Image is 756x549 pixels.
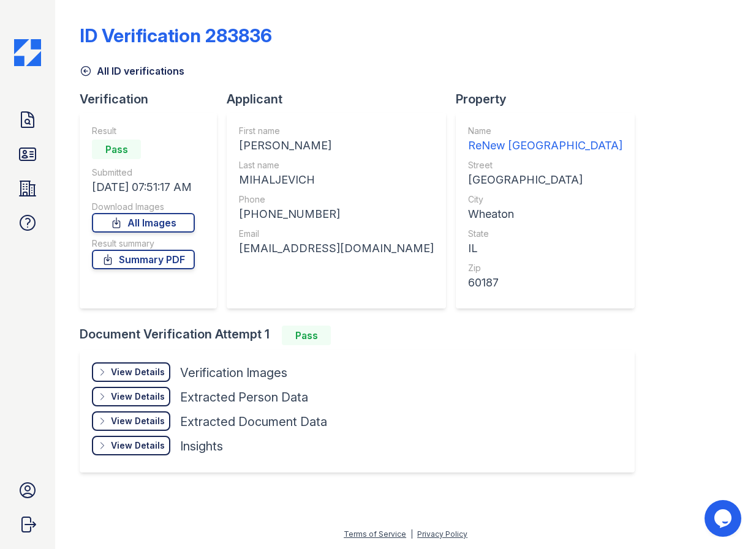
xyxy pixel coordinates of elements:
[92,213,195,233] a: All Images
[239,159,434,171] div: Last name
[111,366,165,378] div: View Details
[180,389,308,406] div: Extracted Person Data
[111,415,165,427] div: View Details
[92,237,195,250] div: Result summary
[92,250,195,269] a: Summary PDF
[344,529,406,539] a: Terms of Service
[239,125,434,137] div: First name
[80,24,272,47] div: ID Verification 283836
[468,206,622,223] div: Wheaton
[468,262,622,274] div: Zip
[92,140,141,159] div: Pass
[239,206,434,223] div: [PHONE_NUMBER]
[456,91,644,108] div: Property
[468,193,622,206] div: City
[92,201,195,213] div: Download Images
[92,166,195,179] div: Submitted
[468,125,622,154] a: Name ReNew [GEOGRAPHIC_DATA]
[80,64,184,78] a: All ID verifications
[468,159,622,171] div: Street
[14,39,41,66] img: CE_Icon_Blue-c292c112584629df590d857e76928e9f676e5b41ef8f769ba2f05ee15b207248.png
[468,240,622,257] div: IL
[468,274,622,291] div: 60187
[92,125,195,137] div: Result
[468,171,622,189] div: [GEOGRAPHIC_DATA]
[92,179,195,196] div: [DATE] 07:51:17 AM
[180,413,327,430] div: Extracted Document Data
[111,439,165,452] div: View Details
[180,364,287,381] div: Verification Images
[239,137,434,154] div: [PERSON_NAME]
[227,91,456,108] div: Applicant
[468,125,622,137] div: Name
[410,529,413,539] div: |
[239,240,434,257] div: [EMAIL_ADDRESS][DOMAIN_NAME]
[180,438,223,455] div: Insights
[80,326,644,345] div: Document Verification Attempt 1
[111,390,165,403] div: View Details
[239,193,434,206] div: Phone
[80,91,227,108] div: Verification
[239,171,434,189] div: MIHALJEVICH
[239,228,434,240] div: Email
[468,228,622,240] div: State
[705,500,744,537] iframe: chat widget
[468,137,622,154] div: ReNew [GEOGRAPHIC_DATA]
[282,326,331,345] div: Pass
[417,529,467,539] a: Privacy Policy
